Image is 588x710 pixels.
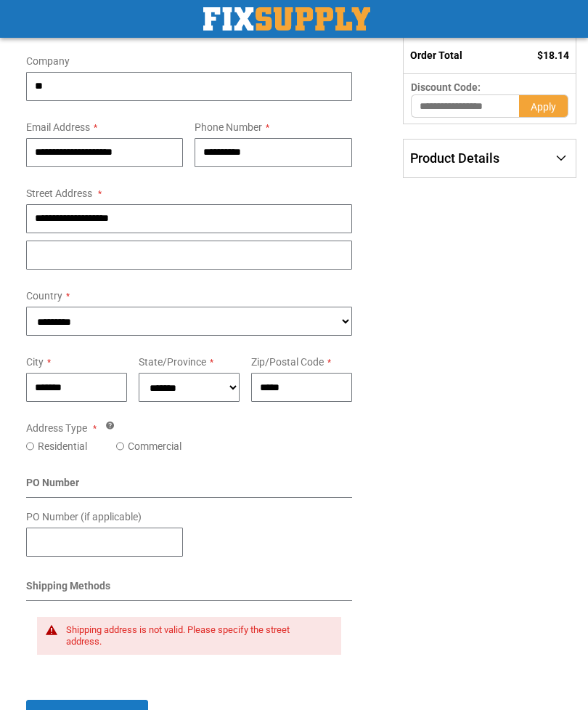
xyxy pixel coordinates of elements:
[26,511,142,523] span: PO Number (if applicable)
[531,101,556,113] span: Apply
[203,7,370,31] img: Fix Industrial Supply
[26,290,62,302] span: Country
[410,49,462,61] strong: Order Total
[26,55,70,67] span: Company
[537,49,569,61] span: $18.14
[26,422,87,434] span: Address Type
[410,150,499,166] span: Product Details
[411,81,481,93] span: Discount Code:
[26,356,44,368] span: City
[26,121,90,133] span: Email Address
[139,356,206,368] span: State/Province
[26,578,352,601] div: Shipping Methods
[251,356,324,368] span: Zip/Postal Code
[38,439,87,453] label: Residential
[26,475,352,498] div: PO Number
[195,121,262,133] span: Phone Number
[203,7,370,31] a: store logo
[26,187,92,199] span: Street Address
[66,624,327,647] div: Shipping address is not valid. Please specify the street address.
[519,94,568,118] button: Apply
[128,439,181,453] label: Commercial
